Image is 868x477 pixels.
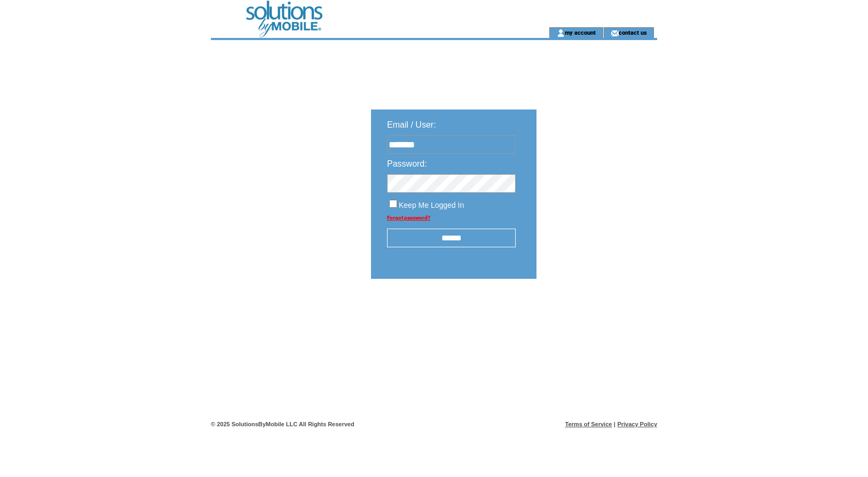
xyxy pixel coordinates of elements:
[565,29,596,36] a: my account
[387,215,430,221] a: Forgot password?
[617,421,657,427] a: Privacy Policy
[211,421,354,427] span: © 2025 SolutionsByMobile LLC All Rights Reserved
[565,421,612,427] a: Terms of Service
[611,29,619,37] img: contact_us_icon.gif
[557,29,565,37] img: account_icon.gif
[567,306,621,319] img: transparent.png
[399,201,464,209] span: Keep Me Logged In
[387,120,436,129] span: Email / User:
[387,159,427,168] span: Password:
[614,421,616,427] span: |
[619,29,647,36] a: contact us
